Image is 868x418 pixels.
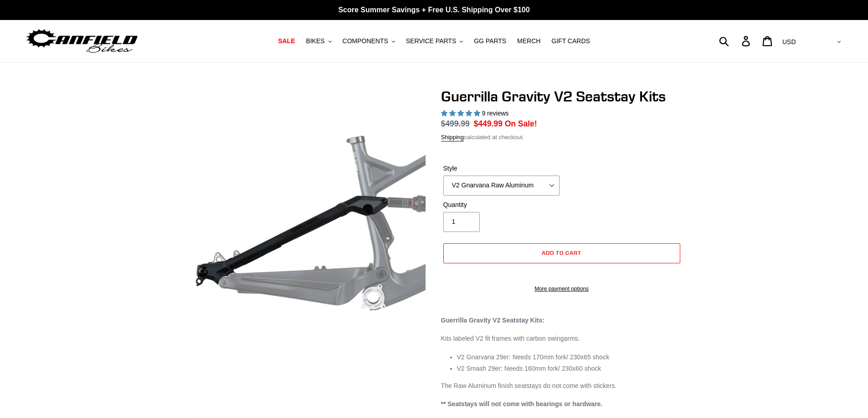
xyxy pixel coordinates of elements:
[441,133,683,142] div: calculated at checkout.
[273,35,299,47] a: SALE
[505,118,537,130] span: On Sale!
[441,88,683,105] h1: Guerrilla Gravity V2 Seatstay Kits
[441,317,544,324] strong: Guerrilla Gravity V2 Seatstay Kits:
[551,37,590,45] span: GIFT CARDS
[443,285,680,293] a: More payment options
[406,37,456,45] span: SERVICE PARTS
[724,31,747,51] input: Search
[474,119,503,128] span: $449.99
[441,400,603,408] strong: ** Seatstays will not come with bearings or hardware.
[25,27,139,55] img: Canfield Bikes
[343,37,388,45] span: COMPONENTS
[301,35,336,47] button: BIKES
[441,381,683,391] p: The Raw Aluminum finish seatstays do not come with stickers.
[441,134,464,141] a: Shipping
[469,35,511,47] a: GG PARTS
[457,353,683,362] li: V2 Gnarvana 29er: Needs 170mm fork/ 230x65 shock
[443,164,560,173] label: Style
[547,35,595,47] a: GIFT CARDS
[517,37,540,45] span: MERCH
[443,243,680,263] button: Add to cart
[542,249,581,256] span: Add to cart
[513,35,545,47] a: MERCH
[474,37,506,45] span: GG PARTS
[278,37,295,45] span: SALE
[482,110,508,117] span: 9 reviews
[441,334,683,343] p: Kits labeled V2 fit frames with carbon swingarms.
[441,119,470,128] s: $499.99
[401,35,467,47] button: SERVICE PARTS
[306,37,324,45] span: BIKES
[441,110,482,117] span: 5.00 stars
[443,200,560,210] label: Quantity
[457,364,683,373] li: V2 Smash 29er: Needs 160mm fork/ 230x60 shock
[338,35,400,47] button: COMPONENTS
